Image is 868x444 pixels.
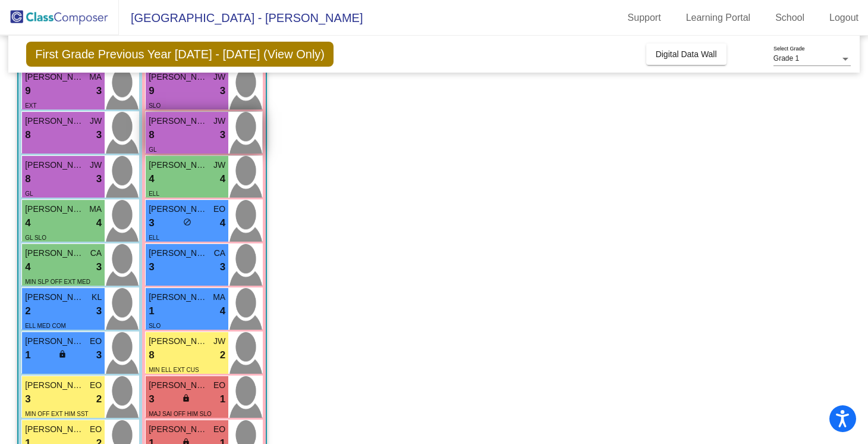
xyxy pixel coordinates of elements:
[25,190,33,197] span: GL
[96,171,102,187] span: 3
[149,367,199,373] span: MIN ELL EXT CUS
[149,203,208,215] span: [PERSON_NAME]
[213,115,225,127] span: JW
[96,127,102,143] span: 3
[766,8,814,27] a: School
[25,159,84,171] span: [PERSON_NAME]
[149,379,208,392] span: [PERSON_NAME]
[618,8,671,27] a: Support
[92,291,102,304] span: KL
[182,394,190,402] span: lock
[149,348,154,363] span: 8
[149,335,208,348] span: [PERSON_NAME]
[25,348,30,363] span: 1
[213,379,225,392] span: EO
[90,379,102,392] span: EO
[220,127,225,143] span: 3
[58,350,67,358] span: lock
[149,423,208,436] span: [PERSON_NAME]
[149,304,154,319] span: 1
[183,218,191,226] span: do_not_disturb_alt
[25,115,84,127] span: [PERSON_NAME]
[820,8,868,27] a: Logout
[90,115,102,127] span: JW
[89,71,102,83] span: MA
[90,159,102,171] span: JW
[773,54,799,62] span: Grade 1
[149,215,154,231] span: 3
[25,215,30,231] span: 4
[213,71,225,83] span: JW
[96,215,102,231] span: 4
[25,323,66,329] span: ELL MED COM
[25,392,30,407] span: 3
[25,102,36,109] span: EXT
[149,71,208,83] span: [PERSON_NAME]
[149,323,161,329] span: SLO
[149,102,161,109] span: SLO
[96,304,102,319] span: 3
[25,291,84,304] span: [PERSON_NAME]
[25,127,30,143] span: 8
[119,8,363,27] span: [GEOGRAPHIC_DATA] - [PERSON_NAME]
[96,83,102,99] span: 3
[25,234,46,241] span: GL SLO
[25,171,30,187] span: 8
[220,304,225,319] span: 4
[149,171,154,187] span: 4
[213,291,225,304] span: MA
[149,234,159,241] span: ELL
[90,247,102,259] span: CA
[96,259,102,275] span: 3
[214,247,225,259] span: CA
[220,392,225,407] span: 1
[220,83,225,99] span: 3
[149,190,159,197] span: ELL
[149,259,154,275] span: 3
[220,259,225,275] span: 3
[96,392,102,407] span: 2
[656,49,717,59] span: Digital Data Wall
[25,335,84,348] span: [PERSON_NAME]
[149,115,208,127] span: [PERSON_NAME]
[220,348,225,363] span: 2
[677,8,760,27] a: Learning Portal
[25,304,30,319] span: 2
[149,83,154,99] span: 9
[25,423,84,436] span: [PERSON_NAME]
[26,42,334,67] span: First Grade Previous Year [DATE] - [DATE] (View Only)
[149,127,154,143] span: 8
[220,171,225,187] span: 4
[25,71,84,83] span: [PERSON_NAME]
[149,291,208,304] span: [PERSON_NAME]
[213,423,225,436] span: EO
[213,159,225,171] span: JW
[220,215,225,231] span: 4
[149,411,212,417] span: MAJ SAI OFF HIM SLO
[25,83,30,99] span: 9
[90,423,102,436] span: EO
[213,335,225,348] span: JW
[25,259,30,275] span: 4
[25,279,90,298] span: MIN SLP OFF EXT MED FOS
[89,203,102,215] span: MA
[96,348,102,363] span: 3
[646,43,727,65] button: Digital Data Wall
[149,159,208,171] span: [PERSON_NAME]
[149,247,208,259] span: [PERSON_NAME]
[149,146,156,153] span: GL
[25,379,84,392] span: [PERSON_NAME]
[213,203,225,215] span: EO
[25,203,84,215] span: [PERSON_NAME]
[25,411,88,417] span: MIN OFF EXT HIM SST
[25,247,84,259] span: [PERSON_NAME]
[149,392,154,407] span: 3
[90,335,102,348] span: EO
